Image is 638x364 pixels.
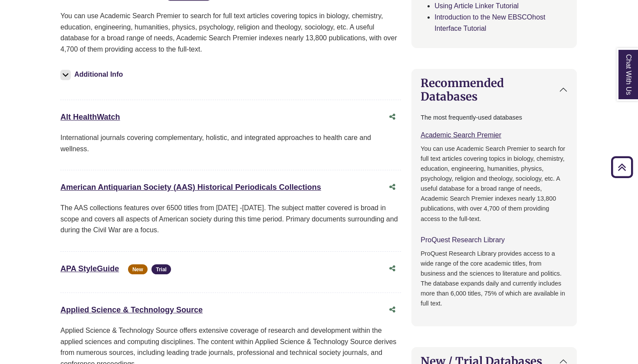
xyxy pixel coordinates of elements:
[412,69,576,110] button: Recommended Databases
[60,10,401,55] p: You can use Academic Search Premier to search for full text articles covering topics in biology, ...
[384,109,401,125] button: Share this database
[384,260,401,277] button: Share this database
[60,113,120,121] a: Alt HealthWatch
[421,144,568,224] p: You can use Academic Search Premier to search for full text articles covering topics in biology, ...
[384,302,401,318] button: Share this database
[421,236,505,244] a: ProQuest Research Library
[421,113,568,123] p: The most frequently-used databases
[60,132,401,154] p: International journals covering complementary, holistic, and integrated approaches to health care...
[60,264,119,273] a: APA StyleGuide
[434,2,519,10] a: Using Article Linker Tutorial
[60,202,401,236] p: The AAS collections features over 6500 titles from [DATE] -[DATE]. The subject matter covered is ...
[421,131,501,139] a: Academic Search Premier
[151,264,171,274] span: Trial
[608,161,636,173] a: Back to Top
[60,183,321,192] a: American Antiquarian Society (AAS) Historical Periodicals Collections
[434,13,545,32] a: Introduction to the New EBSCOhost Interface Tutorial
[60,305,203,314] a: Applied Science & Technology Source
[421,249,568,309] p: ProQuest Research Library provides access to a wide range of the core academic titles, from busin...
[384,179,401,195] button: Share this database
[60,68,125,81] button: Additional Info
[128,264,148,274] span: New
